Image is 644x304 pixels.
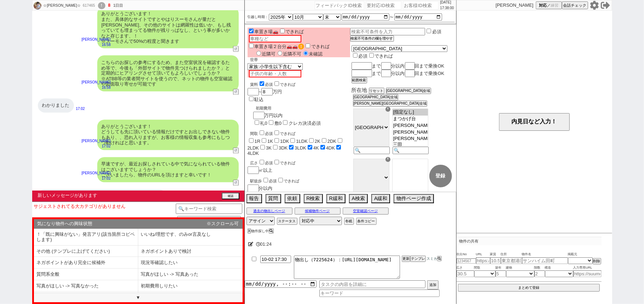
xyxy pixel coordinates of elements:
input: 2 [534,270,545,277]
span: 入力専用URL [573,265,602,271]
input: 子供の年齢・人数 [249,70,301,77]
input: 1234567 [457,258,476,264]
input: 5 [495,270,506,277]
div: ありがとうございます！ また、具体的なサイトですとやはりスーモさんが量だと[PERSON_NAME]、その他のサイトは網羅性は低いか、もし残っていても埋まってる物件が残りっぱなし、という事が多い... [97,7,239,48]
input: 🔍 [354,147,390,154]
input: 🔍 [393,147,429,154]
label: 2LDK [248,145,259,151]
span: 会話チェック [563,3,587,8]
span: 回まで乗換OK [415,63,445,69]
p: 16:58 [82,85,111,91]
span: 新しいメッセージがあります [38,193,222,199]
label: 1LDK [296,139,308,144]
input: できれば [274,160,279,164]
input: 近隣可 [256,51,261,55]
p: 16:58 [82,42,111,48]
span: 築年 [495,265,506,271]
div: ! [98,2,105,9]
span: 01:24 [260,241,272,247]
div: 初期費用 [256,106,321,111]
div: 分以内 [248,177,350,192]
input: できれば [369,53,374,58]
li: ネガポイントありで検討 [138,246,243,257]
button: 削除 [593,258,601,264]
label: できれば [277,179,300,183]
p: [PERSON_NAME] [82,171,111,176]
label: クレカ決済必須 [289,121,321,126]
button: まとめて登録 [458,284,600,292]
option: 三田 [393,141,428,148]
option: [PERSON_NAME]２丁目 [393,129,428,136]
div: 早速ですが、最近お探しされている中で気になられている物件はございますでしょうか？ ございましたら、物件のURLを頂けますと幸いです！ [97,157,239,182]
div: ㎡以上 [248,159,350,174]
input: お客様ID検索 [403,1,439,10]
button: 依頼 [285,194,300,203]
button: 確認 [222,193,239,199]
div: まで 分以内 [352,62,453,70]
p: [PERSON_NAME] [496,2,534,8]
label: できれば [273,82,296,87]
label: 礼0 [260,121,267,126]
button: 対応／練習 [536,1,562,9]
button: A検索 [349,194,368,203]
label: 3K [266,145,272,151]
button: 冬眠 [344,218,354,225]
button: ↺ [233,89,239,95]
button: テンプレ [410,256,426,262]
div: 世帯 [250,57,350,63]
button: 候補物件ページ [295,207,341,215]
span: ※スクロール可 [207,221,239,227]
span: URL [476,252,490,257]
input: 検索不可条件を入力 [350,28,425,35]
option: [指定なし] [393,109,428,116]
li: ネガポイントがあり完全に候補外 [34,257,138,269]
button: ステータス [277,218,297,225]
label: 3LDK [295,145,306,151]
span: 吹出No [457,252,476,257]
label: 4K [313,145,319,151]
button: 物件ページ作成 [394,194,434,203]
span: 階数 [534,265,545,271]
span: 住所 [501,252,522,257]
button: 検索不可条件の欄を増やす [350,35,394,42]
p: [PERSON_NAME] [82,80,111,86]
button: 会話チェック [562,1,588,9]
input: できれば [278,178,283,182]
p: 17:02 [82,144,111,150]
div: こちらのお探しの参考にするため、また空室状況を確認するため等で、今後も「外部サイトで物件見つけられましたか？」と定期的にヒアリングさせて頂いてもよろしいでしょうか？ ※ATBB等の業者間サイトを... [97,55,239,92]
button: 質問 [266,194,281,203]
li: 写真がほしい -> 写真あった [138,269,243,280]
span: 必須 [265,161,273,165]
label: 1DK [280,139,289,144]
span: 構造 [545,265,573,271]
input: 🔍キーワード検索 [176,204,243,214]
span: 掲載元 [568,252,578,257]
div: ☆[PERSON_NAME]☆ [42,3,81,8]
label: できれば [279,29,304,34]
button: ↺ [233,180,239,186]
div: 駅徒歩 [250,177,350,184]
input: タスクの内容を詳細に [319,280,425,288]
label: できれば [368,53,393,59]
div: 間取 [250,129,350,136]
span: 回まで乗換OK [415,71,445,76]
div: 617465 [81,3,97,8]
span: 間取 [474,265,495,271]
label: 〜 [390,15,394,19]
li: いいね/理想です、のみor言及なし [138,229,243,246]
div: わかりました [38,99,74,113]
label: 駐込 [255,97,264,102]
div: 広さ [250,159,350,166]
li: その他 (テンプレに上げてください) [34,246,138,257]
label: 近隣不可 [276,51,302,57]
span: 物件名 [522,252,568,257]
label: 必須 [432,29,441,34]
li: 内見したい [138,292,243,303]
li: 初期費用しりたい [138,280,243,292]
div: 1日目 [113,3,123,8]
button: A緩和 [371,194,390,203]
button: 図面などから情報取得できない条件 (条件追加・変更) [177,216,241,229]
option: [PERSON_NAME]１丁目 [393,122,428,129]
label: 4DK [326,145,335,151]
li: 現況等確認したい [138,257,243,269]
